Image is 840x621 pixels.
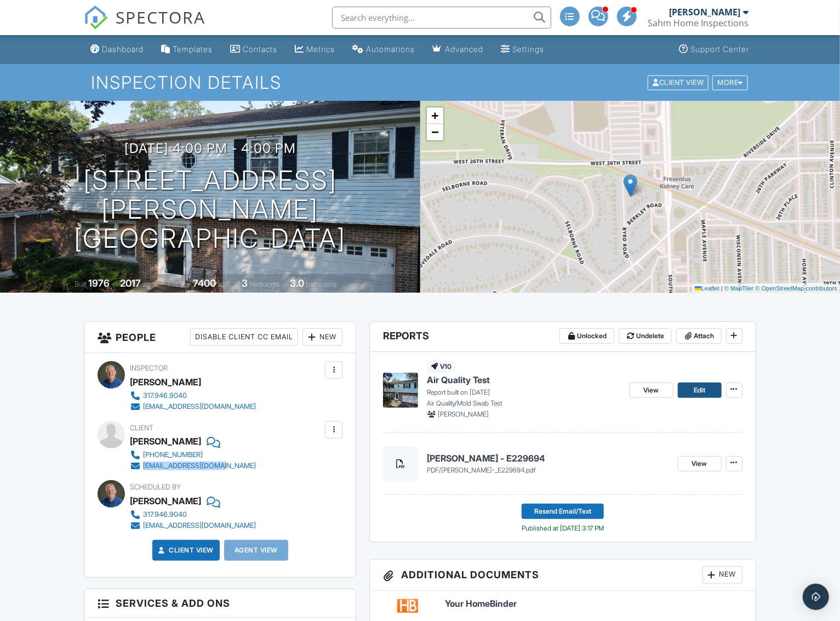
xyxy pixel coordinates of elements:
span: Inspector [130,364,168,372]
h1: [STREET_ADDRESS][PERSON_NAME] [GEOGRAPHIC_DATA] [18,166,403,253]
div: 2017 [120,277,141,289]
div: [PHONE_NUMBER] [143,451,203,459]
div: 3.0 [290,277,304,289]
div: [EMAIL_ADDRESS][DOMAIN_NAME] [143,521,256,530]
a: Metrics [290,39,339,60]
span: Scheduled By [130,483,181,491]
span: − [431,125,438,139]
a: [EMAIL_ADDRESS][DOMAIN_NAME] [130,520,256,531]
span: | [721,285,723,292]
div: 3 [242,277,248,289]
a: Settings [496,39,548,60]
span: Built [75,280,87,288]
span: sq.ft. [218,280,231,288]
div: Client View [648,75,708,90]
a: Your HomeBinder [445,599,742,609]
a: Templates [157,39,217,60]
span: sq. ft. [142,280,158,288]
a: Zoom out [427,124,443,140]
a: Dashboard [86,39,148,60]
div: [EMAIL_ADDRESS][DOMAIN_NAME] [143,402,256,411]
span: + [431,109,438,122]
div: [PERSON_NAME] [130,493,201,509]
a: [PHONE_NUMBER] [130,449,256,460]
a: Automations (Advanced) [348,39,419,60]
div: [EMAIL_ADDRESS][DOMAIN_NAME] [143,462,256,470]
div: Support Center [691,44,750,54]
img: homebinder-01ee79ab6597d7457983ebac235b49a047b0a9616a008fb4a345000b08f3b69e.png [397,599,418,613]
a: Contacts [226,39,282,60]
div: 317.946.9040 [143,391,187,400]
div: Automations [366,44,415,54]
div: New [702,566,742,584]
div: 1976 [88,277,110,289]
div: Dashboard [102,44,144,54]
div: [PERSON_NAME] [130,433,201,449]
a: Advanced [428,39,488,60]
a: Zoom in [427,107,443,124]
a: [EMAIL_ADDRESS][DOMAIN_NAME] [130,401,256,412]
div: Advanced [445,44,483,54]
input: Search everything... [332,7,551,29]
a: © OpenStreetMap contributors [756,285,837,292]
h1: Inspection Details [91,73,749,92]
img: The Best Home Inspection Software - Spectora [84,5,108,30]
div: 7400 [193,277,216,289]
h3: Services & Add ons [84,589,356,618]
div: Metrics [306,44,335,54]
h3: People [84,322,356,353]
div: More [712,75,748,90]
a: 317.946.9040 [130,390,256,401]
a: Leaflet [695,285,719,292]
div: Templates [173,44,213,54]
div: Contacts [243,44,277,54]
a: © MapTiler [724,285,754,292]
a: SPECTORA [84,15,205,38]
div: Settings [512,44,544,54]
a: 317.946.9040 [130,509,256,520]
a: [EMAIL_ADDRESS][DOMAIN_NAME] [130,460,256,471]
h3: Additional Documents [370,560,755,591]
div: New [302,328,342,346]
a: Client View [647,78,711,86]
img: Marker [624,174,637,197]
a: Client View [156,545,214,556]
span: Client [130,424,153,432]
a: Support Center [675,39,754,60]
div: [PERSON_NAME] [130,374,201,390]
div: [PERSON_NAME] [670,7,741,18]
span: bedrooms [249,280,279,288]
h3: [DATE] 4:00 pm - 4:00 pm [124,141,296,156]
span: Lot Size [168,280,191,288]
span: bathrooms [306,280,337,288]
div: 317.946.9040 [143,510,187,519]
div: Disable Client CC Email [190,328,298,346]
div: Sahm Home Inspections [648,18,749,29]
div: Open Intercom Messenger [803,584,829,610]
span: SPECTORA [116,5,205,29]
